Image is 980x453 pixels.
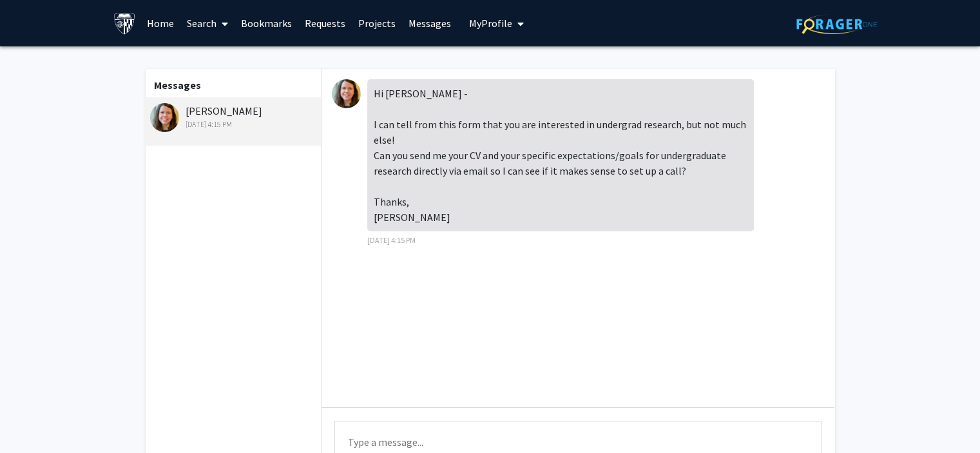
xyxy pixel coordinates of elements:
[298,1,352,46] a: Requests
[367,79,754,231] div: Hi [PERSON_NAME] - I can tell from this form that you are interested in undergrad research, but n...
[150,103,179,132] img: Sarah Amend
[150,103,318,130] div: [PERSON_NAME]
[235,1,298,46] a: Bookmarks
[150,119,318,130] div: [DATE] 4:15 PM
[180,1,235,46] a: Search
[10,395,55,443] iframe: Chat
[332,79,361,108] img: Sarah Amend
[352,1,402,46] a: Projects
[367,235,416,245] span: [DATE] 4:15 PM
[113,12,136,35] img: Johns Hopkins University Logo
[796,14,877,34] img: ForagerOne Logo
[469,17,512,30] span: My Profile
[140,1,180,46] a: Home
[402,1,457,46] a: Messages
[154,79,201,92] b: Messages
